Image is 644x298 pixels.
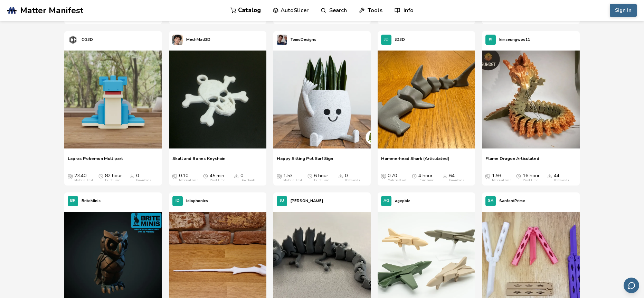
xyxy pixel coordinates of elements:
span: Average Print Time [98,173,103,179]
p: agepbiz [395,197,410,205]
div: Material Cost [388,179,406,182]
div: 0 [345,173,360,182]
span: KI [489,37,492,42]
span: Average Cost [68,173,73,179]
span: Average Cost [277,173,282,179]
p: TomoDesigns [291,36,316,43]
div: Print Time [418,179,434,182]
div: 16 hour [523,173,540,182]
span: Matter Manifest [20,6,83,15]
span: AG [383,199,389,203]
div: Material Cost [74,179,93,182]
span: Average Cost [172,173,177,179]
span: Downloads [338,173,343,179]
div: Downloads [345,179,360,182]
button: Send feedback via email [624,278,639,293]
p: SanfordPrime [499,197,525,205]
div: Print Time [314,179,329,182]
img: MechMad3D's profile [172,35,183,45]
span: Average Print Time [203,173,208,179]
div: 23.40 [74,173,93,182]
span: Downloads [443,173,447,179]
a: Flame Dragon Articulated [485,156,539,166]
div: 0.70 [388,173,406,182]
div: 45 min [210,173,225,182]
div: 82 hour [105,173,122,182]
a: MechMad3D's profileMechMad3D [169,31,214,48]
a: Hammerhead Shark (Articulated) [381,156,449,166]
div: Downloads [554,179,569,182]
p: CG3D [82,36,93,43]
a: Lapras Pokemon Multipart [68,156,123,166]
div: Downloads [449,179,464,182]
p: MechMad3D [186,36,210,43]
p: Idiophonics [186,197,208,205]
span: Average Print Time [307,173,312,179]
span: JU [280,199,284,203]
a: CG3D's profileCG3D [64,31,96,48]
img: CG3D's profile [68,35,78,45]
span: Average Print Time [412,173,417,179]
div: 0 [136,173,151,182]
p: JD3D [395,36,405,43]
div: Downloads [240,179,256,182]
div: 64 [449,173,464,182]
span: SA [488,199,493,203]
a: Happy Sitting Pot Surf Sign [277,156,333,166]
p: [PERSON_NAME] [291,197,323,205]
span: Average Cost [485,173,490,179]
span: Average Print Time [516,173,521,179]
div: Downloads [136,179,151,182]
div: Material Cost [179,179,198,182]
span: ID [176,199,180,203]
div: Print Time [523,179,538,182]
div: 44 [554,173,569,182]
button: Sign In [610,4,637,17]
span: Downloads [547,173,552,179]
span: Average Cost [381,173,386,179]
div: Material Cost [283,179,302,182]
div: Material Cost [492,179,511,182]
span: Downloads [234,173,239,179]
p: kimseungwoo11 [499,36,530,43]
div: 1.93 [492,173,511,182]
div: 0 [240,173,256,182]
div: 0.10 [179,173,198,182]
div: 6 hour [314,173,329,182]
a: Skull and Bones Keychain [172,156,225,166]
span: JD [384,37,389,42]
div: 1.53 [283,173,302,182]
div: 4 hour [418,173,434,182]
div: Print Time [105,179,120,182]
span: BR [70,199,76,203]
a: TomoDesigns's profileTomoDesigns [273,31,320,48]
span: Downloads [130,173,134,179]
p: BriteMinis [82,197,101,205]
div: Print Time [210,179,225,182]
img: TomoDesigns's profile [277,35,287,45]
